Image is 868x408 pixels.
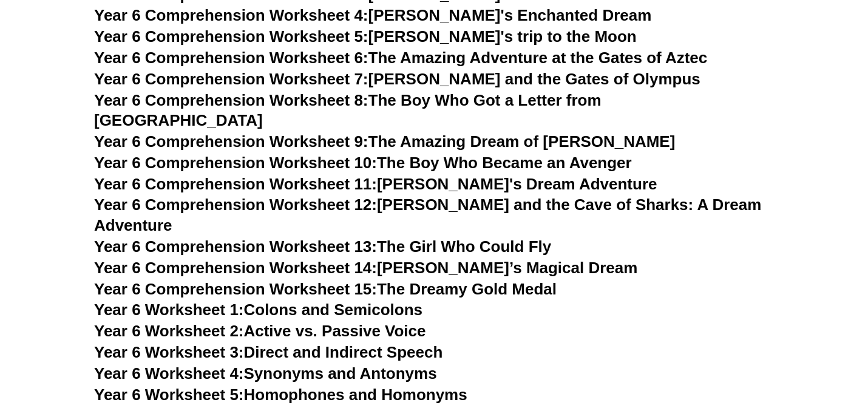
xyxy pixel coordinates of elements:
[94,6,368,24] span: Year 6 Comprehension Worksheet 4:
[94,386,467,404] a: Year 6 Worksheet 5:Homophones and Homonyms
[94,386,244,404] span: Year 6 Worksheet 5:
[94,322,426,340] a: Year 6 Worksheet 2:Active vs. Passive Voice
[94,195,761,234] a: Year 6 Comprehension Worksheet 12:[PERSON_NAME] and the Cave of Sharks: A Dream Adventure
[94,301,422,319] a: Year 6 Worksheet 1:Colons and Semicolons
[94,154,377,172] span: Year 6 Comprehension Worksheet 10:
[94,70,700,88] a: Year 6 Comprehension Worksheet 7:[PERSON_NAME] and the Gates of Olympus
[94,259,637,277] a: Year 6 Comprehension Worksheet 14:[PERSON_NAME]’s Magical Dream
[94,27,368,46] span: Year 6 Comprehension Worksheet 5:
[94,259,377,277] span: Year 6 Comprehension Worksheet 14:
[94,70,368,88] span: Year 6 Comprehension Worksheet 7:
[94,91,602,130] a: Year 6 Comprehension Worksheet 8:The Boy Who Got a Letter from [GEOGRAPHIC_DATA]
[94,301,244,319] span: Year 6 Worksheet 1:
[94,322,244,340] span: Year 6 Worksheet 2:
[94,49,707,67] a: Year 6 Comprehension Worksheet 6:The Amazing Adventure at the Gates of Aztec
[94,175,377,193] span: Year 6 Comprehension Worksheet 11:
[94,6,651,24] a: Year 6 Comprehension Worksheet 4:[PERSON_NAME]'s Enchanted Dream
[94,280,377,298] span: Year 6 Comprehension Worksheet 15:
[660,271,868,408] iframe: Chat Widget
[94,343,442,361] a: Year 6 Worksheet 3:Direct and Indirect Speech
[94,132,368,151] span: Year 6 Comprehension Worksheet 9:
[94,132,675,151] a: Year 6 Comprehension Worksheet 9:The Amazing Dream of [PERSON_NAME]
[94,154,632,172] a: Year 6 Comprehension Worksheet 10:The Boy Who Became an Avenger
[94,27,637,46] a: Year 6 Comprehension Worksheet 5:[PERSON_NAME]'s trip to the Moon
[94,49,368,67] span: Year 6 Comprehension Worksheet 6:
[94,237,377,256] span: Year 6 Comprehension Worksheet 13:
[94,343,244,361] span: Year 6 Worksheet 3:
[94,175,657,193] a: Year 6 Comprehension Worksheet 11:[PERSON_NAME]'s Dream Adventure
[94,364,244,382] span: Year 6 Worksheet 4:
[94,237,551,256] a: Year 6 Comprehension Worksheet 13:The Girl Who Could Fly
[94,280,557,298] a: Year 6 Comprehension Worksheet 15:The Dreamy Gold Medal
[94,91,368,109] span: Year 6 Comprehension Worksheet 8:
[94,364,437,382] a: Year 6 Worksheet 4:Synonyms and Antonyms
[94,195,377,214] span: Year 6 Comprehension Worksheet 12:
